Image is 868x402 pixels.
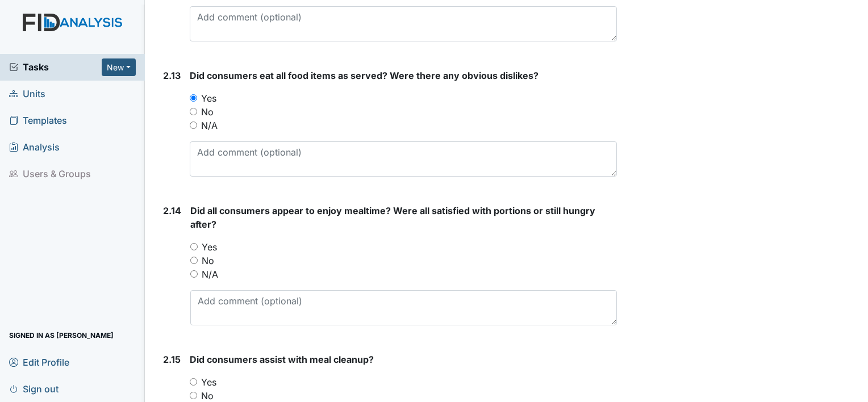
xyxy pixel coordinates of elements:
label: No [201,105,214,119]
input: Yes [190,378,197,386]
span: Did consumers assist with meal cleanup? [190,354,374,365]
label: N/A [201,119,218,132]
label: 2.15 [163,353,181,366]
span: Units [9,85,45,103]
input: No [190,108,197,115]
span: Templates [9,112,67,129]
span: Sign out [9,380,59,397]
input: No [190,257,198,264]
input: N/A [190,122,197,129]
input: N/A [190,270,198,278]
input: Yes [190,243,198,250]
label: 2.13 [163,69,181,82]
button: New [102,58,136,76]
span: Did consumers eat all food items as served? Were there any obvious dislikes? [190,70,539,81]
span: Signed in as [PERSON_NAME] [9,326,114,344]
label: Yes [201,375,216,389]
input: Yes [190,94,197,102]
span: Analysis [9,139,60,156]
label: 2.14 [163,204,181,217]
label: Yes [201,91,216,105]
label: Yes [202,240,217,254]
label: No [202,254,214,267]
span: Edit Profile [9,353,69,371]
span: Did all consumers appear to enjoy mealtime? Were all satisfied with portions or still hungry after? [190,205,595,230]
label: N/A [202,267,218,281]
input: No [190,392,197,399]
a: Tasks [9,60,102,74]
